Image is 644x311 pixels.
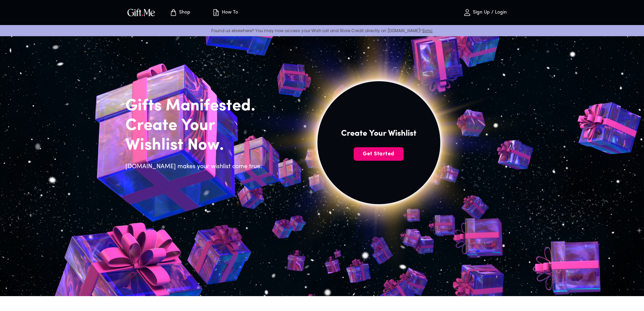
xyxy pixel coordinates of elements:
a: Sync [422,28,433,34]
button: Sign Up / Login [451,2,519,23]
button: GiftMe Logo [125,8,157,17]
h2: Gifts Manifested. [125,96,266,116]
p: Sign Up / Login [471,10,507,16]
p: Shop [177,10,190,16]
button: Get Started [354,147,404,161]
p: How To [220,10,238,16]
span: Get Started [354,150,404,158]
h2: Create Your [125,116,266,136]
h4: Create Your Wishlist [341,128,416,139]
p: Found us elsewhere? You may now access your Wish List and Store Credit directly on [DOMAIN_NAME]! [5,28,639,34]
img: hero_sun.png [227,6,531,295]
h6: [DOMAIN_NAME] makes your wishlist come true. [125,162,266,172]
img: GiftMe Logo [126,7,157,17]
button: Store page [161,2,198,23]
h2: Wishlist Now. [125,136,266,155]
button: How To [207,2,244,23]
img: how-to.svg [212,8,220,17]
